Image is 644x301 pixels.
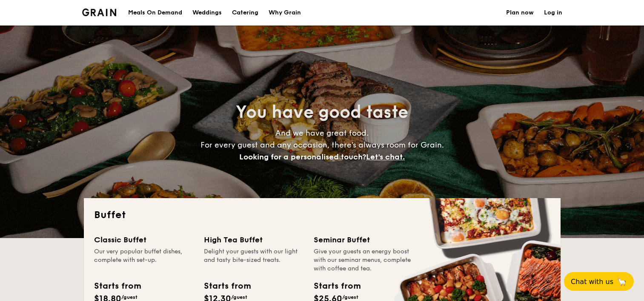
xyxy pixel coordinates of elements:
[94,234,194,246] div: Classic Buffet
[617,277,627,287] span: 🦙
[314,234,413,246] div: Seminar Buffet
[121,294,137,300] span: /guest
[94,247,194,273] div: Our very popular buffet dishes, complete with set-up.
[314,280,360,292] div: Starts from
[94,280,140,292] div: Starts from
[239,152,366,162] span: Looking for a personalised touch?
[204,234,303,246] div: High Tea Buffet
[571,278,613,286] span: Chat with us
[82,9,117,16] a: Logotype
[236,102,408,122] span: You have good taste
[204,247,303,273] div: Delight your guests with our light and tasty bite-sized treats.
[200,128,444,162] span: And we have great food. For every guest and any occasion, there’s always room for Grain.
[82,9,117,16] img: Grain
[314,247,413,273] div: Give your guests an energy boost with our seminar menus, complete with coffee and tea.
[204,280,250,292] div: Starts from
[231,294,247,300] span: /guest
[342,294,358,300] span: /guest
[94,208,550,222] h2: Buffet
[366,152,405,162] span: Let's chat.
[564,272,634,291] button: Chat with us🦙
